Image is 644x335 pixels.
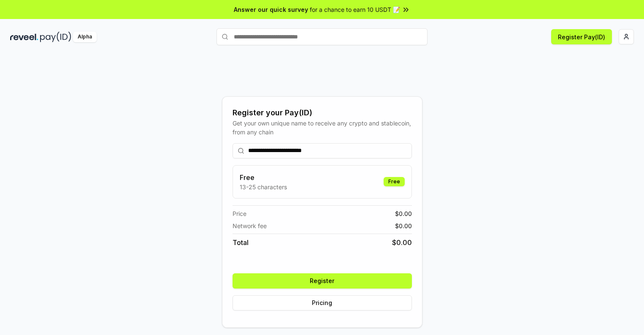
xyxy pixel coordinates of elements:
[73,32,97,42] div: Alpha
[240,172,287,182] h3: Free
[551,29,612,44] button: Register Pay(ID)
[233,221,267,230] span: Network fee
[234,5,308,14] span: Answer our quick survey
[233,119,412,136] div: Get your own unique name to receive any crypto and stablecoin, from any chain
[240,182,287,191] p: 13-25 characters
[310,5,400,14] span: for a chance to earn 10 USDT 📝
[384,177,405,186] div: Free
[233,107,412,119] div: Register your Pay(ID)
[392,237,412,248] span: $ 0.00
[233,273,412,289] button: Register
[233,209,246,218] span: Price
[395,221,412,230] span: $ 0.00
[40,32,71,42] img: pay_id
[233,295,412,310] button: Pricing
[395,209,412,218] span: $ 0.00
[233,237,249,248] span: Total
[10,32,38,42] img: reveel_dark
